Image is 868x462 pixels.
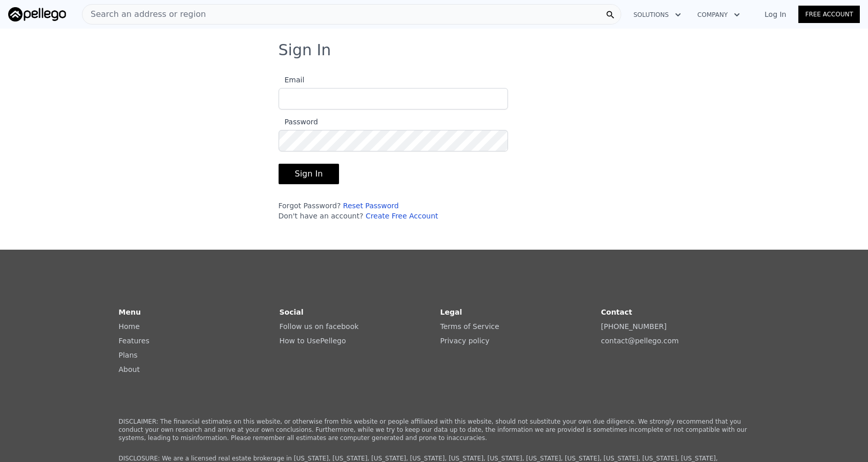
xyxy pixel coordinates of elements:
[601,308,632,316] strong: Contact
[119,322,140,331] a: Home
[343,202,399,210] a: Reset Password
[119,417,750,442] p: DISCLAIMER: The financial estimates on this website, or otherwise from this website or people aff...
[119,351,138,359] a: Plans
[440,322,499,331] a: Terms of Service
[119,337,150,345] a: Features
[279,76,305,84] span: Email
[440,308,462,316] strong: Legal
[601,337,679,345] a: contact@pellego.com
[625,6,689,24] button: Solutions
[8,7,66,21] img: Pellego
[689,6,748,24] button: Company
[440,337,490,345] a: Privacy policy
[280,308,304,316] strong: Social
[279,88,508,109] input: Email
[752,9,798,19] a: Log In
[280,337,346,345] a: How to UsePellego
[366,212,438,220] a: Create Free Account
[279,130,508,151] input: Password
[601,322,667,331] a: [PHONE_NUMBER]
[279,201,508,221] div: Forgot Password? Don't have an account?
[279,118,318,126] span: Password
[798,6,860,23] a: Free Account
[280,322,359,331] a: Follow us on facebook
[119,365,140,373] a: About
[279,41,590,59] h3: Sign In
[279,164,340,184] button: Sign In
[82,8,206,20] span: Search an address or region
[119,308,141,316] strong: Menu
